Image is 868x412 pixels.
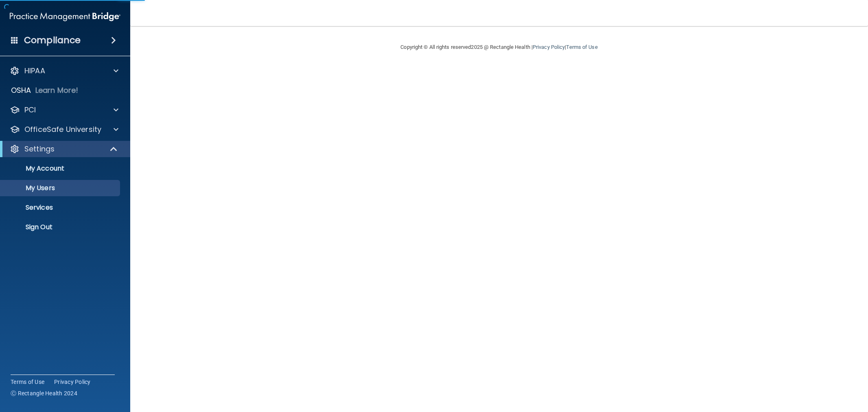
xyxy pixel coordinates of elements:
div: Copyright © All rights reserved 2025 @ Rectangle Health | | [351,34,648,60]
a: HIPAA [10,66,118,76]
p: Services [5,204,116,212]
a: Terms of Use [566,44,597,50]
p: Sign Out [5,223,116,231]
a: Privacy Policy [54,378,91,386]
p: PCI [24,105,36,115]
p: Settings [24,144,55,154]
p: OSHA [11,85,31,95]
span: Ⓒ Rectangle Health 2024 [11,389,77,397]
a: Terms of Use [11,378,44,386]
a: OfficeSafe University [10,125,118,134]
a: Settings [10,144,118,154]
p: HIPAA [24,66,45,76]
p: OfficeSafe University [24,125,101,134]
p: My Users [5,184,116,192]
p: My Account [5,164,116,173]
h4: Compliance [24,35,81,46]
a: Privacy Policy [533,44,565,50]
a: PCI [10,105,118,115]
p: Learn More! [35,85,79,95]
img: PMB logo [10,9,120,25]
